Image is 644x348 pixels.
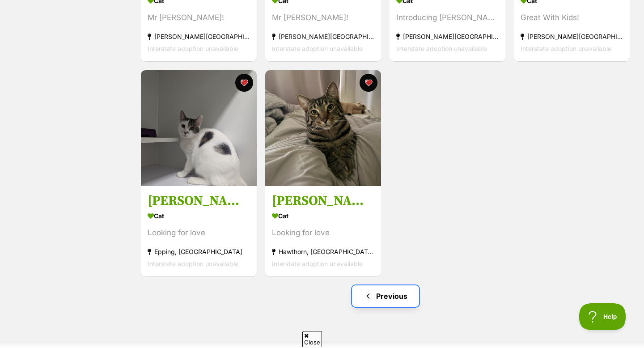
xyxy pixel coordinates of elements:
h3: [PERSON_NAME] [148,192,250,209]
h3: [PERSON_NAME] [272,192,374,209]
span: Interstate adoption unavailable [272,45,363,53]
div: Looking for love [272,227,374,239]
span: Interstate adoption unavailable [148,260,238,267]
span: Interstate adoption unavailable [272,260,363,267]
iframe: Help Scout Beacon - Open [579,303,626,330]
span: Interstate adoption unavailable [521,45,611,53]
div: Mr [PERSON_NAME]! [272,12,374,24]
div: [PERSON_NAME][GEOGRAPHIC_DATA], [GEOGRAPHIC_DATA] [272,31,374,43]
button: favourite [360,74,377,92]
div: Great With Kids! [521,12,623,24]
div: Introducing [PERSON_NAME] [396,12,499,24]
button: favourite [235,74,253,92]
div: Hawthorn, [GEOGRAPHIC_DATA] [272,246,374,258]
img: Ted [141,70,257,186]
span: Interstate adoption unavailable [148,45,238,53]
a: [PERSON_NAME] Cat Looking for love Hawthorn, [GEOGRAPHIC_DATA] Interstate adoption unavailable fa... [265,186,381,276]
div: Mr [PERSON_NAME]! [148,12,250,24]
nav: Pagination [140,285,631,307]
div: Cat [148,209,250,222]
a: [PERSON_NAME] Cat Looking for love Epping, [GEOGRAPHIC_DATA] Interstate adoption unavailable favo... [141,186,257,276]
div: [PERSON_NAME][GEOGRAPHIC_DATA], [GEOGRAPHIC_DATA] [396,31,499,43]
span: Close [302,331,322,347]
div: [PERSON_NAME][GEOGRAPHIC_DATA], [GEOGRAPHIC_DATA] [148,31,250,43]
div: Looking for love [148,227,250,239]
div: Cat [272,209,374,222]
div: Epping, [GEOGRAPHIC_DATA] [148,246,250,258]
span: Interstate adoption unavailable [396,45,487,53]
img: Kai [265,70,381,186]
a: Previous page [352,285,419,307]
div: [PERSON_NAME][GEOGRAPHIC_DATA] [521,31,623,43]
